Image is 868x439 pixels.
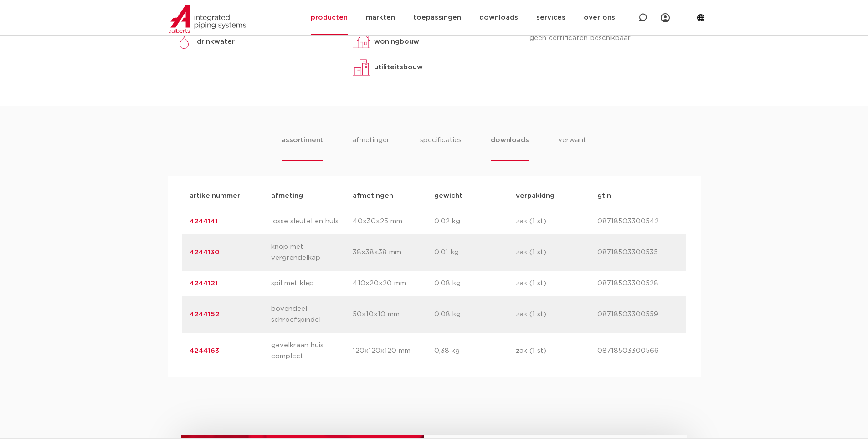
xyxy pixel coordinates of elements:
p: zak (1 st) [516,346,597,356]
img: drinkwater [175,33,193,51]
p: spil met klep [271,278,353,289]
p: zak (1 st) [516,309,597,320]
p: 0,38 kg [434,346,516,356]
p: gewicht [434,191,516,201]
p: 38x38x38 mm [353,247,434,258]
p: 08718503300542 [597,216,679,227]
p: 40x30x25 mm [353,216,434,227]
p: 0,01 kg [434,247,516,258]
p: verpakking [516,191,597,201]
a: 4244130 [190,249,220,256]
p: zak (1 st) [516,278,597,289]
p: losse sleutel en huls [271,216,353,227]
p: 08718503300566 [597,346,679,356]
p: bovendeel schroefspindel [271,304,353,325]
p: gtin [597,191,679,201]
li: specificaties [420,135,462,161]
li: afmetingen [352,135,391,161]
p: zak (1 st) [516,247,597,258]
p: 08718503300528 [597,278,679,289]
p: 0,08 kg [434,309,516,320]
p: drinkwater [197,36,235,47]
p: gevelkraan huis compleet [271,340,353,362]
a: 4244163 [190,347,219,354]
p: knop met vergrendelkap [271,242,353,263]
a: 4244152 [190,311,220,318]
p: artikelnummer [190,191,271,201]
a: 4244121 [190,280,218,287]
p: woningbouw [374,36,419,47]
p: 0,08 kg [434,278,516,289]
p: 08718503300535 [597,247,679,258]
p: geen certificaten beschikbaar [529,33,693,44]
li: verwant [558,135,586,161]
p: afmeting [271,191,353,201]
p: 0,02 kg [434,216,516,227]
li: downloads [491,135,529,161]
p: 50x10x10 mm [353,309,434,320]
img: utiliteitsbouw [352,58,370,77]
p: zak (1 st) [516,216,597,227]
li: assortiment [282,135,323,161]
p: 410x20x20 mm [353,278,434,289]
p: 120x120x120 mm [353,346,434,356]
a: 4244141 [190,218,218,225]
p: afmetingen [353,191,434,201]
p: utiliteitsbouw [374,62,423,73]
img: woningbouw [352,33,370,51]
p: 08718503300559 [597,309,679,320]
